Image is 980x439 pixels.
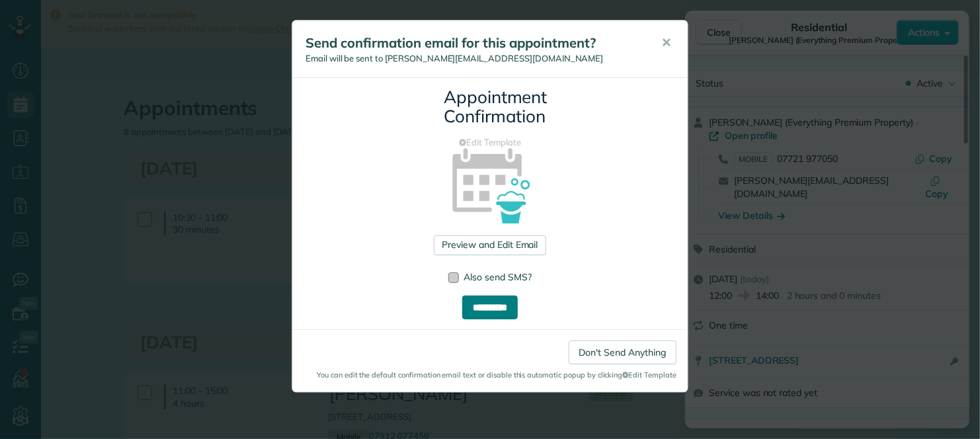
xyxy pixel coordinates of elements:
[306,34,643,52] h5: Send confirmation email for this appointment?
[661,35,671,50] span: ✕
[434,235,546,255] a: Preview and Edit Email
[306,53,604,63] span: Email will be sent to [PERSON_NAME][EMAIL_ADDRESS][DOMAIN_NAME]
[464,271,532,283] span: Also send SMS?
[444,88,536,126] h3: Appointment Confirmation
[302,136,678,149] a: Edit Template
[304,370,676,380] small: You can edit the default confirmation email text or disable this automatic popup by clicking Edit...
[569,340,676,364] a: Don't Send Anything
[431,125,550,243] img: appointment_confirmation_icon-141e34405f88b12ade42628e8c248340957700ab75a12ae832a8710e9b578dc5.png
